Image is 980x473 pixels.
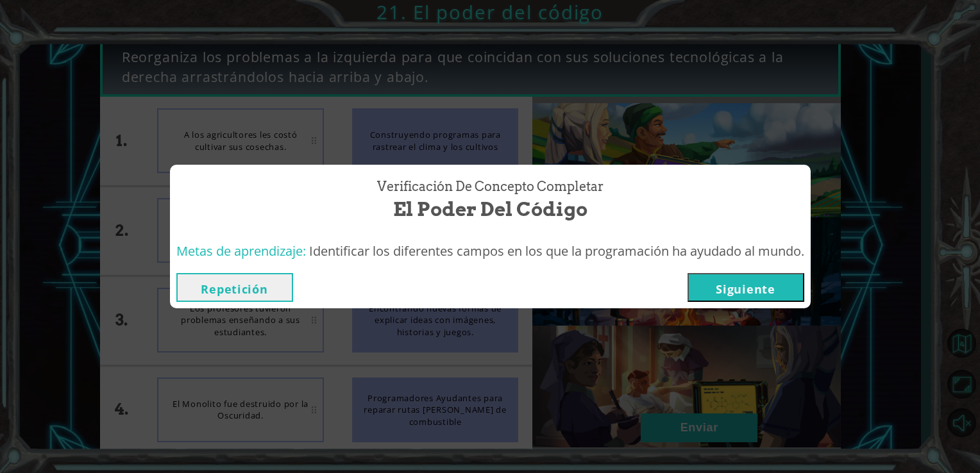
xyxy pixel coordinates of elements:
[176,273,293,302] button: Repetición
[377,178,604,196] span: Verificación de Concepto Completar
[309,242,804,260] span: Identificar los diferentes campos en los que la programación ha ayudado al mundo.
[688,273,804,302] button: Siguiente
[176,242,306,260] span: Metas de aprendizaje:
[393,195,587,223] span: El poder del código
